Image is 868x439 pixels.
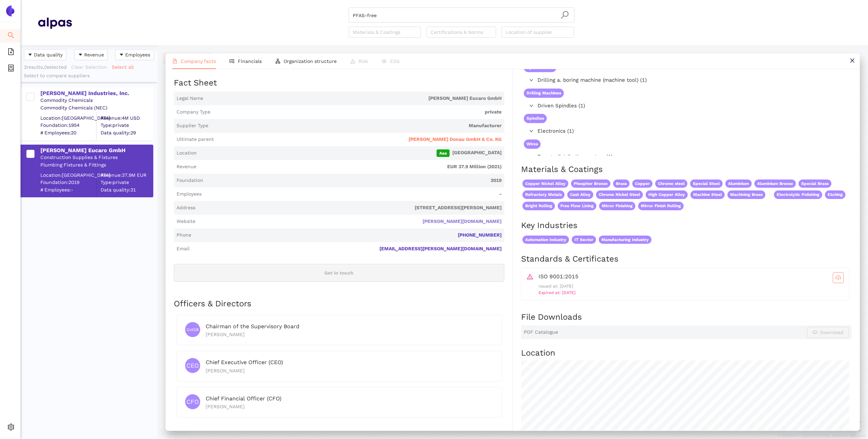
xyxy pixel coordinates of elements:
[284,58,337,64] span: Organization structure
[101,172,153,178] div: Revenue: 37.9M EUR
[174,77,504,89] h2: Fact Sheet
[522,236,569,244] span: Automation Industry
[638,202,684,210] span: Mirror Finish Rolling
[40,162,153,169] div: Plumbing Fixtures & Fittings
[40,172,96,178] div: Location: [GEOGRAPHIC_DATA]
[537,153,848,161] span: Energy distribution system (1)
[112,62,138,72] button: Select all
[850,58,855,63] span: close
[8,29,14,43] span: search
[527,272,533,280] span: warning
[177,177,203,184] span: Foundation
[38,14,72,31] img: Homepage
[78,52,83,58] span: caret-down
[521,126,851,137] div: Electronics (1)
[529,129,533,133] span: right
[177,150,197,157] span: Location
[521,220,852,231] h2: Key Industries
[186,358,198,373] span: CEO
[40,105,153,111] div: Commodity Chemicals (NEC)
[198,204,502,211] span: [STREET_ADDRESS][PERSON_NAME]
[275,59,280,64] span: apartment
[115,49,154,60] button: caret-downEmployees
[213,109,502,116] span: private
[40,186,96,193] span: # Employees: -
[521,151,851,162] div: Energy distribution system (1)
[112,63,134,71] span: Select all
[206,177,502,184] span: 2019
[690,190,725,199] span: Machine Steel
[206,95,502,102] span: [PERSON_NAME] Eucaro GmbH
[521,75,851,86] div: Drilling a. boring machine (machine tool) (1)
[522,190,565,199] span: Refractory Metals
[537,127,848,135] span: Electronics (1)
[177,204,195,211] span: Address
[8,46,14,59] span: file-add
[119,52,124,58] span: caret-down
[40,179,96,186] span: Foundation: 2019
[172,59,177,64] span: file-text
[521,347,852,359] h2: Location
[409,136,502,143] span: [PERSON_NAME] Donau GmbH & Co. KG
[833,272,844,283] button: cloud-download
[833,275,843,280] span: cloud-download
[177,232,191,239] span: Phone
[199,163,502,170] span: EUR 37.9 Million (2021)
[799,179,831,188] span: Special Brass
[521,164,852,175] h2: Materials & Coatings
[238,58,262,64] span: Financials
[186,325,199,335] span: CotSB
[690,179,723,188] span: Special Steel
[613,179,630,188] span: Brass
[101,122,153,129] span: Type: private
[524,139,541,149] span: Wires
[40,129,96,136] span: # Employees: 20
[571,179,610,188] span: Phosphor Bronze
[359,58,368,64] span: Risk
[560,11,569,19] span: search
[199,149,502,157] span: [GEOGRAPHIC_DATA]
[350,59,355,64] span: warning
[206,403,494,410] div: [PERSON_NAME]
[40,154,153,161] div: Construction Supplies & Fixtures
[558,202,596,210] span: Free Flow Lining
[529,104,533,108] span: right
[177,136,214,143] span: Ultimate parent
[632,179,652,188] span: Copper
[825,190,845,199] span: Etching
[74,49,108,60] button: caret-downRevenue
[524,114,547,123] span: Spindles
[522,202,555,210] span: Bright Rolling
[390,58,400,64] span: ESG
[774,190,822,199] span: Electrolytic Polishing
[8,421,14,435] span: setting
[206,367,494,374] div: [PERSON_NAME]
[206,359,283,365] span: Chief Executive Officer (CEO)
[211,122,502,129] span: Manufacturer
[101,129,153,136] span: Data quality: 29
[521,253,852,265] h2: Standards & Certificates
[206,395,282,402] span: Chief Financial Officer (CFO)
[537,102,848,110] span: Driven Spindles (1)
[646,190,688,199] span: High Copper Alloy
[101,115,153,121] div: Revenue: 4M USD
[204,191,502,198] span: -
[24,72,154,79] div: Select to compare suppliers
[101,186,153,193] span: Data quality: 31
[596,190,643,199] span: Chrome Nickel Steel
[727,190,765,199] span: Machining Brass
[521,101,851,111] div: Driven Spindles (1)
[206,331,494,338] div: [PERSON_NAME]
[24,49,66,60] button: caret-downData quality
[24,64,67,70] span: 2 results, 0 selected
[177,163,196,170] span: Revenue
[40,115,96,121] div: Location: [GEOGRAPHIC_DATA]
[539,283,844,290] p: Issued at: [DATE]
[524,329,558,336] span: PDF Catalogue
[529,78,533,82] span: right
[539,272,844,283] div: ISO 9001:2015
[844,53,860,69] button: close
[40,97,153,104] div: Commodity Chemicals
[754,179,796,188] span: Aluminium Bronze
[177,191,202,198] span: Employees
